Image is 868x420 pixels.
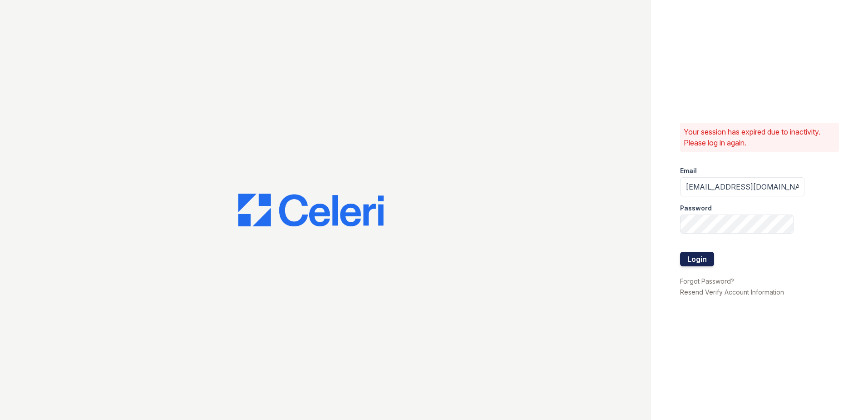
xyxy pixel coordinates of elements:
[680,277,734,285] a: Forgot Password?
[680,166,697,175] label: Email
[680,204,712,213] label: Password
[684,126,835,148] p: Your session has expired due to inactivity. Please log in again.
[238,194,384,226] img: CE_Logo_Blue-a8612792a0a2168367f1c8372b55b34899dd931a85d93a1a3d3e32e68fde9ad4.png
[680,288,784,296] a: Resend Verify Account Information
[680,252,714,266] button: Login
